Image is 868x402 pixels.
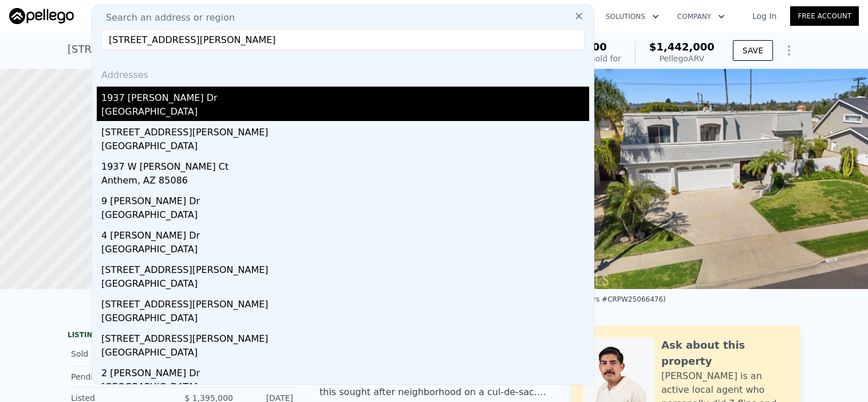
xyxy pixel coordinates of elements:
[101,311,589,327] div: [GEOGRAPHIC_DATA]
[649,41,715,53] span: $1,442,000
[101,327,589,346] div: [STREET_ADDRESS][PERSON_NAME]
[101,174,589,190] div: Anthem, AZ 85086
[68,330,297,342] div: LISTING & SALE HISTORY
[101,105,589,121] div: [GEOGRAPHIC_DATA]
[668,6,734,27] button: Company
[527,53,621,64] div: Off Market, last sold for
[101,346,589,362] div: [GEOGRAPHIC_DATA]
[101,139,589,155] div: [GEOGRAPHIC_DATA]
[71,346,173,361] div: Sold
[71,371,173,383] div: Pending
[649,53,715,64] div: Pellego ARV
[101,224,589,243] div: 4 [PERSON_NAME] Dr
[597,6,668,27] button: Solutions
[101,380,589,396] div: [GEOGRAPHIC_DATA]
[101,87,589,105] div: 1937 [PERSON_NAME] Dr
[101,155,589,174] div: 1937 W [PERSON_NAME] Ct
[101,277,589,293] div: [GEOGRAPHIC_DATA]
[101,190,589,208] div: 9 [PERSON_NAME] Dr
[101,121,589,139] div: [STREET_ADDRESS][PERSON_NAME]
[101,29,585,50] input: Enter an address, city, region, neighborhood or zip code
[97,11,235,25] span: Search an address or region
[101,293,589,311] div: [STREET_ADDRESS][PERSON_NAME]
[101,243,589,259] div: [GEOGRAPHIC_DATA]
[101,259,589,277] div: [STREET_ADDRESS][PERSON_NAME]
[661,337,789,369] div: Ask about this property
[790,6,859,26] a: Free Account
[101,362,589,380] div: 2 [PERSON_NAME] Dr
[778,39,800,62] button: Show Options
[733,40,773,61] button: SAVE
[68,41,281,57] div: [STREET_ADDRESS] , Placentia , CA 92870
[101,208,589,224] div: [GEOGRAPHIC_DATA]
[739,10,790,22] a: Log In
[97,59,589,87] div: Addresses
[9,8,74,24] img: Pellego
